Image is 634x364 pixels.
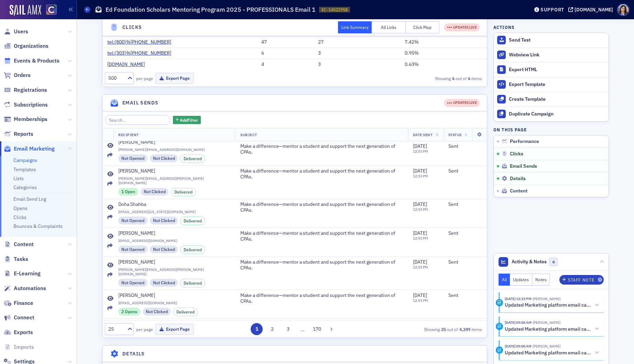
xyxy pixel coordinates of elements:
span: Clicks [510,151,523,157]
a: Exports [4,329,33,336]
button: Updates [510,274,532,286]
span: EC-14022958 [321,7,348,13]
div: Staff Note [568,278,594,282]
label: per page [136,75,153,81]
button: Updated Marketing platform email campaign: Ed Foundation Scholars Mentoring Program 2025 - PROFES... [505,326,599,333]
a: Orders [4,71,31,79]
div: Webview Link [509,52,605,58]
a: [PERSON_NAME] [118,168,231,174]
img: SailAMX [46,4,57,15]
div: Delivered [180,245,205,254]
span: Exports [14,329,33,336]
span: Content [14,241,34,248]
div: Delivered [171,188,196,196]
span: Add Filter [180,117,198,123]
h4: Actions [493,24,515,30]
button: [DOMAIN_NAME] [568,7,615,12]
div: 0.95% [405,50,482,56]
span: Status [448,132,462,137]
h5: Updated Marketing platform email campaign: Ed Foundation Scholars Mentoring Program 2025 - PROFES... [505,326,592,332]
a: View Homepage [41,4,57,16]
div: Duplicate Campaign [509,111,605,117]
a: Email Marketing [4,145,55,153]
span: Activity & Notes [512,258,547,265]
span: [EMAIL_ADDRESS][DOMAIN_NAME] [118,301,231,305]
span: Lauren Standiford [532,320,560,325]
a: SailAMX [10,5,41,16]
div: Not Clicked [150,245,178,253]
span: E-Learning [14,270,41,277]
span: Registrations [14,86,47,94]
span: Users [14,28,28,35]
span: Content [510,188,527,194]
button: Export Page [155,73,194,84]
span: Make a difference—mentor a student and support the next generation of CPAs. [240,259,403,271]
div: [DOMAIN_NAME] [575,7,613,13]
div: 0.63% [405,62,482,68]
span: [DATE] [413,201,427,207]
a: Finance [4,299,33,307]
span: [PERSON_NAME][EMAIL_ADDRESS][PERSON_NAME][DOMAIN_NAME] [118,176,231,185]
a: tel:(800)%[PHONE_NUMBER] [107,39,176,45]
span: Email Marketing [14,145,55,153]
span: Tasks [14,255,28,263]
span: 0 [549,258,558,266]
time: 9/11/2025 09:08 AM [505,320,532,325]
div: 500 [108,75,123,82]
div: 6 [261,50,308,56]
div: Export HTML [509,67,605,73]
span: Recipient [118,132,139,137]
a: Reports [4,130,33,138]
button: Updated Marketing platform email campaign: Ed Foundation Scholars Mentoring Program 2025 - PROFES... [505,302,599,309]
button: All [499,274,510,286]
button: Link Summary [338,22,372,34]
a: Opens [13,205,28,211]
span: Make a difference—mentor a student and support the next generation of CPAs. [240,143,403,155]
button: Send Test [494,33,609,47]
span: Finance [14,299,33,307]
span: Imports [14,343,34,351]
div: [PERSON_NAME] [118,139,155,145]
strong: 4,249 [458,326,471,332]
time: 9/11/2025 09:00 AM [505,344,532,349]
button: Updated Marketing platform email campaign: Ed Foundation Scholars Mentoring Program 2025 - PROFES... [505,349,599,356]
time: 12:53 PM [413,149,428,154]
a: Subscriptions [4,101,48,109]
span: Orders [14,71,31,79]
h4: Email Sends [122,99,158,107]
div: 2 Opens [118,308,140,315]
div: Activity [496,346,503,354]
span: [PERSON_NAME][EMAIL_ADDRESS][DOMAIN_NAME] [118,147,231,152]
a: Webview Link [494,47,609,62]
button: Staff Note [559,275,604,285]
span: [DATE] [413,168,427,174]
div: [PERSON_NAME] [118,259,155,265]
div: Not Clicked [150,217,178,224]
span: [DATE] [413,143,427,149]
h4: On this page [493,126,609,133]
span: Automations [14,285,46,292]
button: 3 [282,323,294,335]
div: Activity [496,299,503,306]
div: Delivered [173,308,198,316]
a: Organizations [4,42,48,50]
button: Duplicate Campaign [494,107,609,121]
div: Sent [448,259,482,265]
a: E-Learning [4,270,41,277]
div: 3 [318,50,395,56]
button: 170 [311,323,323,335]
div: UPDATES LIVE [447,100,477,106]
button: Notes [532,274,550,286]
span: Reports [14,130,33,138]
a: Export Template [494,77,609,92]
span: Organizations [14,42,48,50]
button: 2 [266,323,278,335]
span: Email Sends [510,163,537,169]
button: All Links [372,22,406,34]
a: Doha Shahba [118,201,231,208]
h4: Clicks [122,24,142,31]
div: 4 [261,62,308,68]
time: 12:53 PM [413,298,428,303]
div: Activity [496,323,503,330]
span: Subject [240,132,257,137]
